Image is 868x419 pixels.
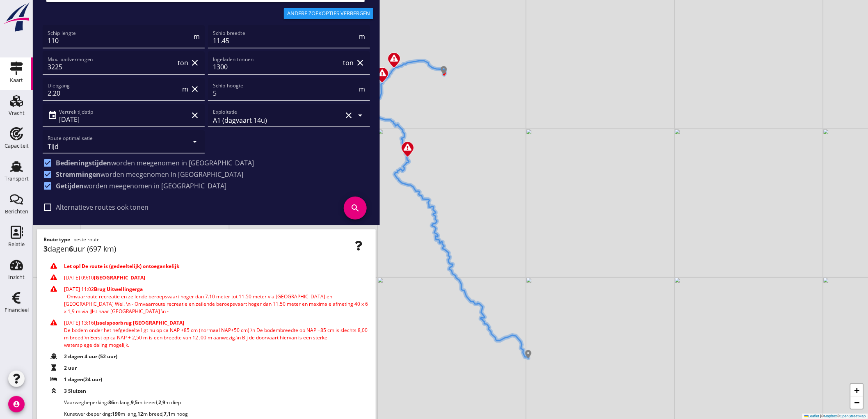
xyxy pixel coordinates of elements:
div: De bodem onder het hefgedeelte ligt nu op ca NAP +85 cm (normaal NAP+50 cm).\n De bodembreedte op... [64,327,369,349]
i: account_circle [8,396,25,412]
a: Zoom in [851,384,863,396]
a: Mapbox [824,414,837,418]
strong: Let op! De route is (gedeeltelijk) ontoegankelijk [64,263,179,270]
strong: [GEOGRAPHIC_DATA] [94,274,145,281]
input: Schip lengte [48,34,192,47]
div: m [357,84,365,94]
strong: 86 [108,399,114,406]
span: 1 dagen (24 uur) [64,376,102,383]
button: Andere zoekopties verbergen [284,8,373,19]
span: [DATE] 11:02 [64,286,369,315]
strong: 6 [69,244,73,254]
div: Andere zoekopties verbergen [287,9,370,18]
input: Ingeladen tonnen [213,60,341,73]
span: Kunstwerkbeperking: [64,410,188,418]
strong: 12 [137,410,143,417]
i: clear [190,84,200,94]
label: Alternatieve routes ook tonen [56,203,148,211]
input: Schip hoogte [213,87,357,100]
div: Capaciteit [5,143,29,149]
img: Marker [375,66,389,84]
div: m [180,84,188,94]
strong: Bedieningstijden [56,158,111,167]
img: Marker [387,52,401,69]
a: Leaflet [804,414,819,418]
i: event [48,110,57,120]
div: dagen uur (697 km) [43,243,369,254]
strong: 3 [43,244,48,254]
div: Transport [5,176,29,181]
span: worden meegenomen in [GEOGRAPHIC_DATA] [56,170,243,179]
img: logo-small.a267ee39.svg [2,2,31,32]
strong: 7,1 [164,410,171,417]
strong: 9,5 [131,399,138,406]
i: search [344,197,367,220]
input: Schip breedte [213,34,357,47]
input: Vertrek tijdstip [59,113,188,126]
strong: 2,9 [158,399,165,406]
i: arrow_drop_down [355,110,365,120]
strong: Route type [43,236,70,243]
a: Zoom out [851,396,863,409]
div: ton [176,58,188,68]
i: clear [344,110,354,120]
div: Vracht [9,110,25,116]
span: Vaarwegbeperking: [64,399,181,406]
a: OpenStreetMap [840,414,866,418]
div: m [357,32,365,41]
span: [DATE] 09:10 [64,274,145,282]
div: ton [341,58,354,68]
input: Diepgang [48,87,180,100]
i: clear [190,110,200,120]
span: 2 uur [64,364,77,372]
div: Financieel [5,307,29,313]
i: clear [190,58,200,68]
img: Marker [524,350,532,358]
div: © © [802,414,868,419]
span: m lang, m breed, m hoog [112,410,188,417]
span: 2 dagen 4 uur (52 uur) [64,353,117,360]
strong: Stremmingen [56,170,101,179]
div: Berichten [5,209,28,214]
div: A1 (dagvaart 14u) [213,117,267,124]
span: − [854,397,860,408]
i: clear [355,58,365,68]
div: Kaart [10,78,23,83]
input: Max. laadvermogen [48,60,176,73]
i: arrow_drop_down [190,137,200,147]
div: m [192,32,200,41]
span: beste route [73,236,100,243]
img: Marker [400,141,415,158]
div: Inzicht [8,275,25,280]
span: m lang, m breed, m diep [108,399,181,406]
span: [DATE] 13:16 [64,319,369,349]
span: worden meegenomen in [GEOGRAPHIC_DATA] [56,159,254,167]
div: Relatie [8,242,25,247]
img: Marker [440,66,448,74]
span: + [854,385,860,395]
div: Tijd [48,143,59,150]
strong: Getijden [56,181,84,190]
div: - Omvaarroute recreatie en zeilende beroepsvaart hoger dan 7.10 meter tot 11.50 meter via [GEOGRA... [64,293,369,315]
strong: 190 [112,410,121,417]
span: 3 Sluizen [64,387,86,395]
strong: Brug Uitwellingerga [94,286,143,293]
span: worden meegenomen in [GEOGRAPHIC_DATA] [56,182,226,190]
strong: IJsselspoorbrug [GEOGRAPHIC_DATA] [94,319,184,326]
span: | [820,414,821,418]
